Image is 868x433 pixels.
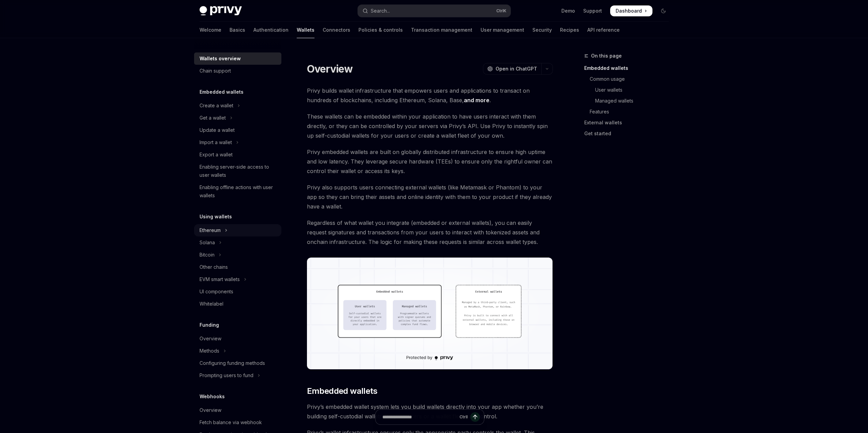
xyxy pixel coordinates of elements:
a: Recipes [560,22,579,38]
a: Chain support [194,65,281,77]
a: Welcome [200,22,221,38]
div: Whitelabel [200,300,223,308]
div: Export a wallet [200,151,233,159]
span: Privy builds wallet infrastructure that empowers users and applications to transact on hundreds o... [307,86,553,105]
a: Authentication [253,22,289,38]
div: Overview [200,406,221,414]
a: UI components [194,285,281,298]
div: Import a wallet [200,138,232,146]
span: Open in ChatGPT [496,65,537,72]
a: User wallets [584,84,674,95]
a: Policies & controls [358,22,403,38]
button: Send message [470,412,480,422]
a: Export a wallet [194,149,281,161]
div: Ethereum [200,226,221,234]
a: API reference [587,22,620,38]
button: Toggle dark mode [658,5,669,16]
button: Toggle Solana section [194,236,281,249]
a: Embedded wallets [584,63,674,74]
a: Wallets overview [194,52,281,65]
div: Fetch balance via webhook [200,418,262,427]
div: Search... [371,7,390,15]
a: Configuring funding methods [194,357,281,369]
button: Toggle EVM smart wallets section [194,273,281,285]
div: Enabling server-side access to user wallets [200,163,277,179]
a: Dashboard [610,5,652,16]
a: Enabling offline actions with user wallets [194,181,281,202]
a: Connectors [323,22,350,38]
div: Configuring funding methods [200,359,265,367]
button: Toggle Bitcoin section [194,249,281,261]
a: Overview [194,404,281,416]
button: Toggle Create a wallet section [194,99,281,112]
button: Open search [358,5,511,17]
a: Support [583,7,602,14]
span: Privy also supports users connecting external wallets (like Metamask or Phantom) to your app so t... [307,183,553,211]
a: Features [584,106,674,117]
div: Solana [200,238,215,247]
span: Dashboard [616,7,642,14]
a: Enabling server-side access to user wallets [194,161,281,181]
div: Wallets overview [200,55,241,63]
a: Transaction management [411,22,472,38]
div: Overview [200,335,221,343]
a: Basics [230,22,245,38]
span: Privy embedded wallets are built on globally distributed infrastructure to ensure high uptime and... [307,147,553,176]
span: Embedded wallets [307,386,377,397]
div: Create a wallet [200,102,233,110]
a: Managed wallets [584,95,674,106]
h1: Overview [307,63,353,75]
button: Toggle Get a wallet section [194,112,281,124]
button: Toggle Import a wallet section [194,136,281,149]
span: Privy’s embedded wallet system lets you build wallets directly into your app whether you’re build... [307,402,553,421]
img: images/walletoverview.png [307,258,553,369]
div: Prompting users to fund [200,371,253,380]
a: Fetch balance via webhook [194,416,281,429]
a: Demo [561,7,575,14]
div: Other chains [200,263,228,271]
button: Toggle Ethereum section [194,224,281,236]
button: Toggle Methods section [194,345,281,357]
a: External wallets [584,117,674,128]
span: On this page [591,52,622,60]
h5: Embedded wallets [200,88,244,96]
h5: Funding [200,321,219,329]
span: These wallets can be embedded within your application to have users interact with them directly, ... [307,112,553,140]
a: Whitelabel [194,298,281,310]
a: Update a wallet [194,124,281,136]
a: User management [481,22,524,38]
div: EVM smart wallets [200,275,240,283]
button: Toggle Prompting users to fund section [194,369,281,382]
div: Get a wallet [200,114,226,122]
a: Wallets [297,22,314,38]
a: and more [464,97,489,104]
a: Common usage [584,74,674,84]
div: Bitcoin [200,251,215,259]
img: dark logo [200,6,242,16]
h5: Using wallets [200,213,232,221]
span: Ctrl K [496,8,506,14]
input: Ask a question... [382,409,457,424]
div: Methods [200,347,219,355]
a: Other chains [194,261,281,273]
div: Update a wallet [200,126,235,134]
button: Open in ChatGPT [483,63,541,75]
a: Security [532,22,552,38]
h5: Webhooks [200,392,225,401]
div: UI components [200,288,233,296]
span: Regardless of what wallet you integrate (embedded or external wallets), you can easily request si... [307,218,553,247]
a: Overview [194,333,281,345]
a: Get started [584,128,674,139]
div: Chain support [200,67,231,75]
div: Enabling offline actions with user wallets [200,183,277,200]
